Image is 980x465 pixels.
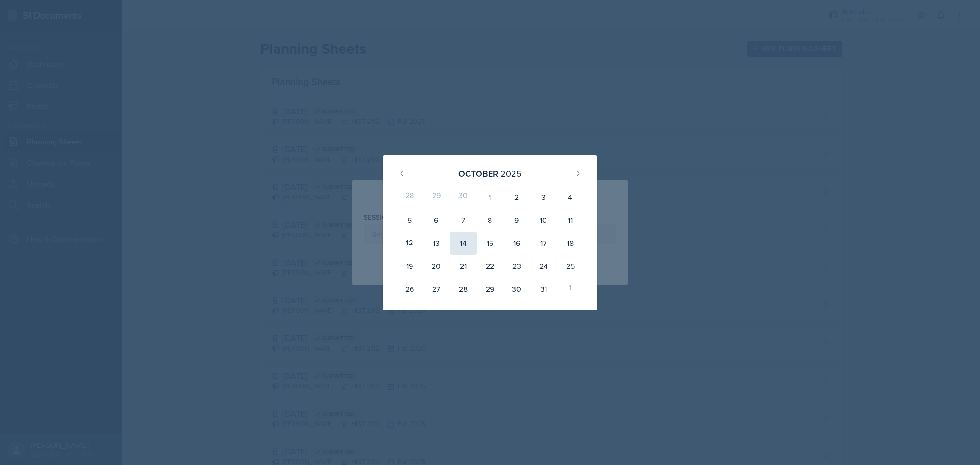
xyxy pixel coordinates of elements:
div: 16 [503,232,530,255]
div: 23 [503,255,530,277]
div: 12 [396,232,423,255]
div: 17 [530,232,557,255]
div: 1 [557,277,584,300]
div: 29 [477,277,503,300]
div: 9 [503,209,530,232]
div: 11 [557,209,584,232]
div: October [458,167,498,180]
div: 28 [450,277,477,300]
div: 19 [396,255,423,277]
div: 5 [396,209,423,232]
div: 2 [503,186,530,209]
div: 26 [396,277,423,300]
div: 28 [396,186,423,209]
div: 29 [423,186,450,209]
div: 3 [530,186,557,209]
div: 1 [477,186,503,209]
div: 24 [530,255,557,277]
div: 20 [423,255,450,277]
div: 6 [423,209,450,232]
div: 18 [557,232,584,255]
div: 22 [477,255,503,277]
div: 21 [450,255,477,277]
div: 7 [450,209,477,232]
div: 8 [477,209,503,232]
div: 13 [423,232,450,255]
div: 15 [477,232,503,255]
div: 10 [530,209,557,232]
div: 4 [557,186,584,209]
div: 2025 [501,167,522,180]
div: 25 [557,255,584,277]
div: 30 [450,186,477,209]
div: 27 [423,277,450,300]
div: 31 [530,277,557,300]
div: 30 [503,277,530,300]
div: 14 [450,232,477,255]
